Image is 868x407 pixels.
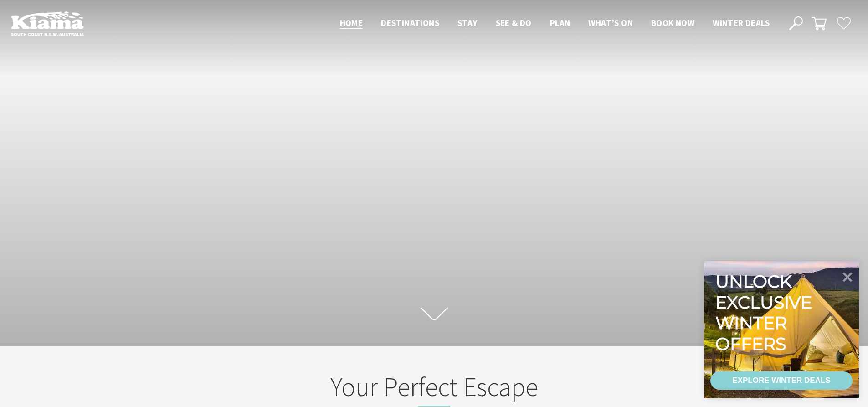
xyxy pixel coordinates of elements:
span: Winter Deals [713,17,770,28]
nav: Main Menu [331,16,779,31]
span: Stay [457,17,478,28]
span: Plan [550,17,570,28]
span: Book now [651,17,694,28]
span: See & Do [496,17,532,28]
span: Destinations [381,17,439,28]
a: EXPLORE WINTER DEALS [710,371,853,390]
img: Kiama Logo [11,11,84,36]
h2: Your Perfect Escape [256,371,613,407]
span: Home [340,17,363,28]
div: EXPLORE WINTER DEALS [732,371,830,390]
div: Unlock exclusive winter offers [715,271,816,354]
span: What’s On [588,17,633,28]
